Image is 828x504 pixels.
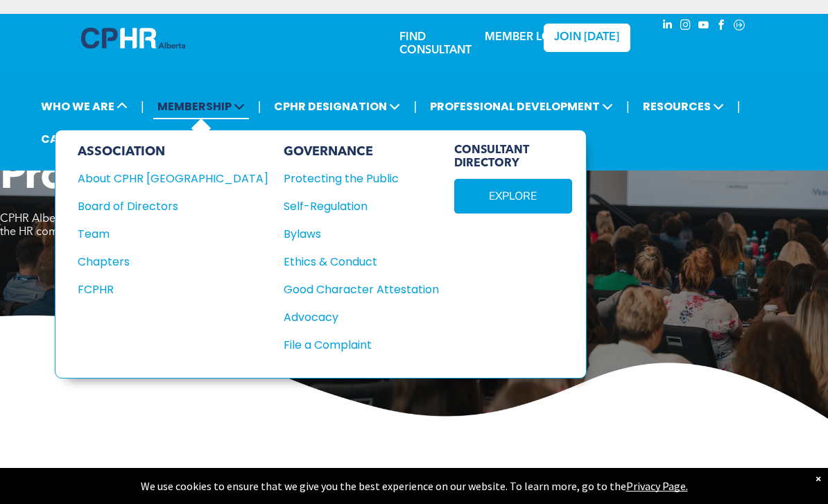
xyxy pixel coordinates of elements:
[737,92,741,121] li: |
[78,144,268,159] div: ASSOCIATION
[284,253,424,270] div: Ethics & Conduct
[544,24,630,52] a: JOIN [DATE]
[816,471,821,485] div: Dismiss notification
[284,336,439,354] a: File a Complaint
[284,253,439,270] a: Ethics & Conduct
[426,94,617,119] span: PROFESSIONAL DEVELOPMENT
[258,92,261,121] li: |
[399,32,472,56] a: FIND CONSULTANT
[78,170,268,187] a: About CPHR [GEOGRAPHIC_DATA]
[284,198,424,215] div: Self-Regulation
[284,309,424,326] div: Advocacy
[678,17,693,36] a: instagram
[626,92,630,121] li: |
[78,225,268,243] a: Team
[284,144,439,159] div: GOVERNANCE
[284,225,439,243] a: Bylaws
[141,92,144,121] li: |
[284,309,439,326] a: Advocacy
[284,281,424,298] div: Good Character Attestation
[454,179,572,214] a: EXPLORE
[659,17,675,36] a: linkedin
[485,32,571,43] a: MEMBER LOGIN
[81,28,185,49] img: A blue and white logo for cp alberta
[284,336,424,354] div: File a Complaint
[714,17,729,36] a: facebook
[78,281,250,298] div: FCPHR
[454,144,572,171] span: CONSULTANT DIRECTORY
[284,170,439,187] a: Protecting the Public
[554,31,619,44] span: JOIN [DATE]
[413,92,417,121] li: |
[284,170,424,187] div: Protecting the Public
[78,225,250,243] div: Team
[284,281,439,298] a: Good Character Attestation
[732,17,747,36] a: Social network
[270,94,404,119] span: CPHR DESIGNATION
[37,94,132,119] span: WHO WE ARE
[153,94,249,119] span: MEMBERSHIP
[696,17,711,36] a: youtube
[284,198,439,215] a: Self-Regulation
[78,170,250,187] div: About CPHR [GEOGRAPHIC_DATA]
[626,479,688,493] a: Privacy Page.
[78,198,250,215] div: Board of Directors
[78,281,268,298] a: FCPHR
[78,198,268,215] a: Board of Directors
[78,253,250,270] div: Chapters
[284,225,424,243] div: Bylaws
[78,253,268,270] a: Chapters
[639,94,728,119] span: RESOURCES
